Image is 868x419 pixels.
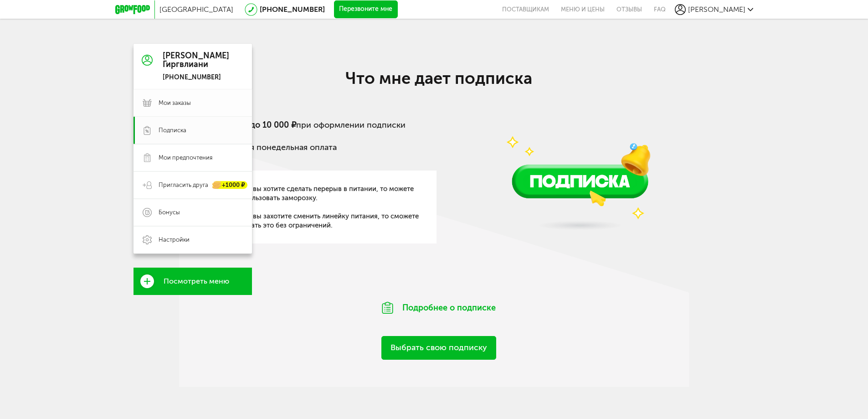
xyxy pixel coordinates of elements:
[164,277,229,285] span: Посмотреть меню
[163,73,229,82] div: [PHONE_NUMBER]
[221,120,406,130] span: Скидку при оформлении подписки
[159,126,186,134] span: Подписка
[482,67,678,240] img: vUQQD42TP1CeN4SU.png
[134,268,252,295] a: Посмотреть меню
[159,236,190,244] span: Настройки
[260,5,325,14] a: [PHONE_NUMBER]
[159,208,180,217] span: Бонусы
[134,226,252,253] a: Настройки
[159,5,233,14] span: [GEOGRAPHIC_DATA]
[381,336,496,359] a: Выбрать свою подписку
[159,154,212,162] span: Мои предпочтения
[250,120,296,130] b: до 10 000 ₽
[357,290,521,325] div: Подробнее о подписке
[236,184,423,230] span: Если вы хотите сделать перерыв в питании, то можете использовать заморозку. Если вы захотите смен...
[134,144,252,171] a: Мои предпочтения
[134,171,252,199] a: Пригласить друга +1000 ₽
[213,181,247,189] div: +1000 ₽
[159,99,191,107] span: Мои заказы
[159,181,208,189] span: Пригласить друга
[221,142,337,152] span: Удобная понедельная оплата
[688,5,745,14] span: [PERSON_NAME]
[134,89,252,117] a: Мои заказы
[257,68,621,88] h2: Что мне дает подписка
[163,52,229,70] div: [PERSON_NAME] Гиргвлиани
[334,0,398,19] button: Перезвоните мне
[134,199,252,226] a: Бонусы
[134,117,252,144] a: Подписка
